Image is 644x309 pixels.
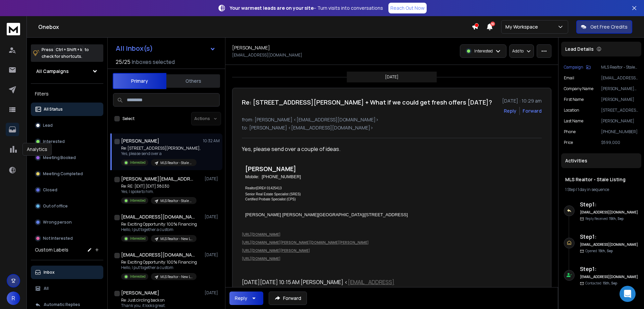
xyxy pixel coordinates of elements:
p: Automatic Replies [44,302,80,307]
p: Phone [564,129,576,134]
button: Out of office [31,199,103,213]
label: Select [122,116,135,121]
p: [DATE] : 10:29 am [502,98,542,104]
p: Contacted [585,281,617,286]
p: Meeting Booked [43,155,76,160]
p: [STREET_ADDRESS][PERSON_NAME] [601,108,639,113]
button: Campaign [564,65,591,70]
p: Re: RE: [EXT] [EXT] 38030 [121,184,197,189]
p: [DATE] [205,176,220,182]
h1: All Campaigns [36,68,69,75]
p: All Status [44,107,63,112]
button: Forward [269,292,307,305]
span: [PERSON_NAME] [PERSON_NAME][GEOGRAPHIC_DATA] [245,212,408,217]
p: Lead Details [565,46,594,52]
p: Interested [130,274,146,279]
a: Reach Out Now [388,3,427,13]
button: All [31,282,103,295]
p: Not Interested [43,236,73,241]
div: Analytics [22,143,52,156]
p: Opened [585,248,613,254]
button: R [7,292,20,305]
p: Reply Received [585,216,624,221]
a: [URL][DOMAIN_NAME][PERSON_NAME] [242,248,310,253]
button: All Status [31,103,103,116]
p: Add to [512,48,524,54]
button: Interested [31,135,103,148]
p: MLS Realtor - Stale Listing [160,160,193,165]
p: MLS Realtor - New Listing [160,274,193,279]
p: location [564,108,579,113]
span: Mobile: [PHONE_NUMBER] [245,174,301,179]
span: | [364,212,365,217]
div: [DATE][DATE] 10:15 AM [PERSON_NAME] < > wrote: [242,278,438,294]
p: – Turn visits into conversations [230,5,383,11]
button: Meeting Completed [31,167,103,181]
p: Hello, I put together a custom [121,227,197,232]
p: My Workspace [505,24,541,30]
div: Reply [235,295,247,302]
button: Inbox [31,266,103,279]
button: Reply [229,292,263,305]
button: Others [166,74,220,88]
h1: Re: [STREET_ADDRESS][PERSON_NAME] + What if we could get fresh offers [DATE]? [242,98,492,107]
p: Re: [STREET_ADDRESS][PERSON_NAME], [121,146,201,151]
button: All Inbox(s) [110,42,221,55]
h6: Step 1 : [580,233,639,241]
p: Re: Exciting Opportunity: 100% Financing [121,222,197,227]
button: Wrong person [31,216,103,229]
p: Email [564,75,574,81]
p: Campaign [564,65,583,70]
div: Activities [561,153,641,168]
span: 15th, Sep [603,281,617,285]
h3: Custom Labels [35,246,68,253]
p: Last Name [564,118,583,124]
h6: Step 1 : [580,200,639,208]
p: [EMAIL_ADDRESS][DOMAIN_NAME] [232,52,302,58]
p: [EMAIL_ADDRESS][DOMAIN_NAME] [601,75,639,81]
h6: Step 1 : [580,265,639,273]
h1: [PERSON_NAME] [232,44,270,51]
p: [DATE] [205,290,220,296]
a: [URL][DOMAIN_NAME][PERSON_NAME][DOMAIN_NAME][PERSON_NAME] [242,240,369,245]
span: 15th, Sep [598,248,613,253]
span: 1 day in sequence [578,187,609,192]
p: 10:32 AM [203,138,220,144]
p: MLS Realtor - Stale Listing [601,65,639,70]
h6: [EMAIL_ADDRESS][DOMAIN_NAME] [580,274,639,279]
p: [DATE] [205,214,220,220]
b: [PERSON_NAME] [245,165,296,173]
p: [DATE] [205,252,220,258]
h1: [EMAIL_ADDRESS][DOMAIN_NAME] [121,214,195,220]
h1: MLS Realtor - Stale Listing [565,176,637,183]
p: Hello, I put together a custom [121,265,197,270]
button: Lead [31,119,103,132]
p: $599,000 [601,140,639,145]
p: [PERSON_NAME] [601,97,639,102]
strong: Your warmest leads are on your site [230,5,314,11]
span: 50 [490,22,495,26]
p: Inbox [44,270,55,275]
h1: [EMAIL_ADDRESS][DOMAIN_NAME] [121,252,195,258]
p: Company Name [564,86,593,91]
p: Lead [43,123,53,128]
span: Realtor| [245,186,257,190]
h1: [PERSON_NAME] [121,289,159,296]
button: All Campaigns [31,65,103,78]
p: First Name [564,97,584,102]
span: [STREET_ADDRESS] [365,212,408,217]
p: Interested [130,160,146,165]
p: Re: Exciting Opportunity: 100% Financing [121,260,197,265]
p: MLS Realtor - New Listing [160,236,193,241]
div: Forward [523,108,542,114]
button: Primary [113,73,166,89]
button: Closed [31,183,103,197]
p: Out of office [43,203,68,209]
p: Get Free Credits [590,24,628,30]
p: MLS Realtor - Stale Listing [160,198,193,203]
span: 25 / 25 [116,58,130,66]
font: DRE# 01425413 [257,186,282,190]
a: [URL][DOMAIN_NAME] [242,232,280,237]
p: Interested [130,236,146,241]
